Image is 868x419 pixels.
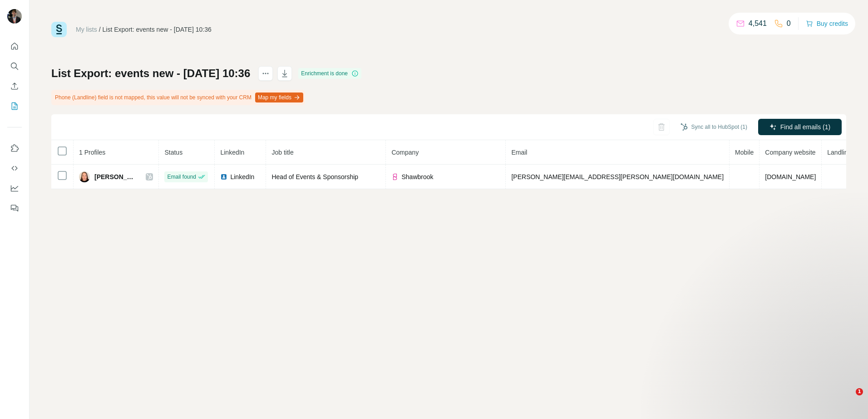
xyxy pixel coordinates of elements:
span: Company website [765,149,815,156]
div: Enrichment is done [298,68,361,79]
span: [PERSON_NAME] [94,172,137,181]
div: List Export: events new - [DATE] 10:36 [103,25,212,34]
button: Enrich CSV [7,78,22,94]
button: Buy credits [806,17,848,30]
p: 0 [787,18,791,29]
span: Email [511,149,527,156]
span: Job title [271,149,293,156]
button: Use Surfe on LinkedIn [7,140,22,156]
button: actions [258,66,273,81]
p: 4,541 [749,18,767,29]
span: Email found [167,173,196,181]
img: Avatar [79,171,90,182]
span: Find all emails (1) [780,122,830,132]
img: LinkedIn logo [220,173,227,180]
span: Landline [827,149,851,156]
span: [PERSON_NAME][EMAIL_ADDRESS][PERSON_NAME][DOMAIN_NAME] [511,173,724,180]
span: Status [164,149,182,156]
span: LinkedIn [220,149,244,156]
img: Surfe Logo [51,22,67,37]
li: / [99,25,101,34]
button: Sync all to HubSpot (1) [674,120,754,134]
h1: List Export: events new - [DATE] 10:36 [51,66,250,81]
button: My lists [7,98,22,114]
a: My lists [76,26,97,33]
button: Map my fields [255,93,303,102]
button: Find all emails (1) [758,119,842,135]
button: Search [7,58,22,74]
button: Feedback [7,200,22,216]
div: Phone (Landline) field is not mapped, this value will not be synced with your CRM [51,90,305,105]
img: company-logo [391,173,399,180]
span: 1 Profiles [79,149,105,156]
button: Quick start [7,38,22,54]
span: 1 [856,388,863,395]
button: Dashboard [7,180,22,196]
span: LinkedIn [230,172,254,181]
span: Mobile [735,149,754,156]
span: Shawbrook [401,172,433,181]
span: [DOMAIN_NAME] [765,173,816,180]
span: Company [391,149,419,156]
button: Use Surfe API [7,160,22,176]
img: Avatar [7,9,22,24]
iframe: Intercom live chat [837,388,859,410]
span: Head of Events & Sponsorship [271,173,358,180]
